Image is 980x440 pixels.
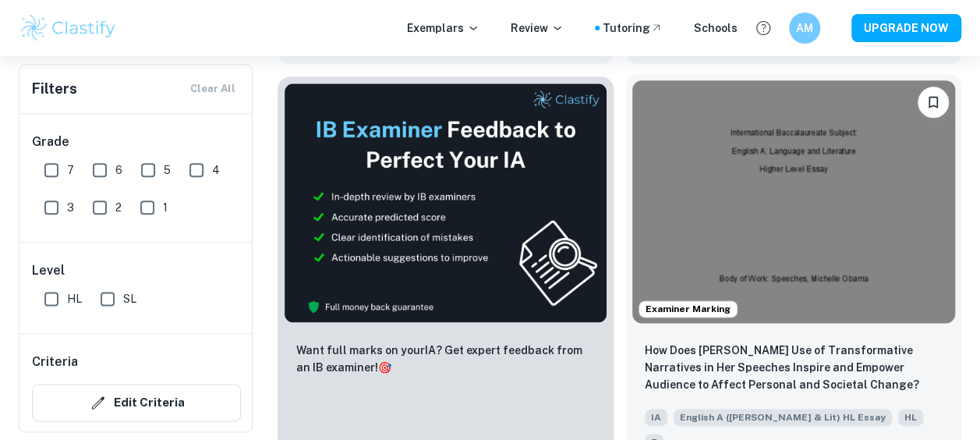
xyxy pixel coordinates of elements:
p: How Does Michelle Obama’s Use of Transformative Narratives in Her Speeches Inspire and Empower Au... [645,342,943,393]
span: HL [67,290,82,307]
span: 5 [164,161,171,179]
span: 2 [115,199,122,216]
p: Review [511,20,564,37]
a: Tutoring [603,20,663,37]
button: Edit Criteria [32,384,241,421]
img: Thumbnail [284,83,607,323]
button: Help and Feedback [750,15,777,41]
button: Bookmark [918,87,949,118]
h6: Grade [32,133,241,151]
h6: Level [32,261,241,280]
span: Examiner Marking [639,302,737,316]
span: IA [645,409,667,426]
button: UPGRADE NOW [851,14,961,42]
span: 3 [67,199,74,216]
span: SL [123,290,136,307]
span: 🎯 [378,361,391,374]
h6: Criteria [32,353,78,371]
img: Clastify logo [19,12,118,44]
span: 6 [115,161,122,179]
p: Exemplars [407,20,479,37]
button: AM [789,12,820,44]
p: Want full marks on your IA ? Get expert feedback from an IB examiner! [296,342,595,376]
span: English A ([PERSON_NAME] & Lit) HL Essay [674,409,892,426]
img: English A (Lang & Lit) HL Essay IA example thumbnail: How Does Michelle Obama’s Use of Transfo [632,80,956,323]
span: HL [898,409,923,426]
h6: AM [796,20,814,37]
h6: Filters [32,78,77,100]
span: 1 [163,199,168,216]
span: 7 [67,161,74,179]
a: Schools [694,20,738,37]
span: 4 [212,161,220,179]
